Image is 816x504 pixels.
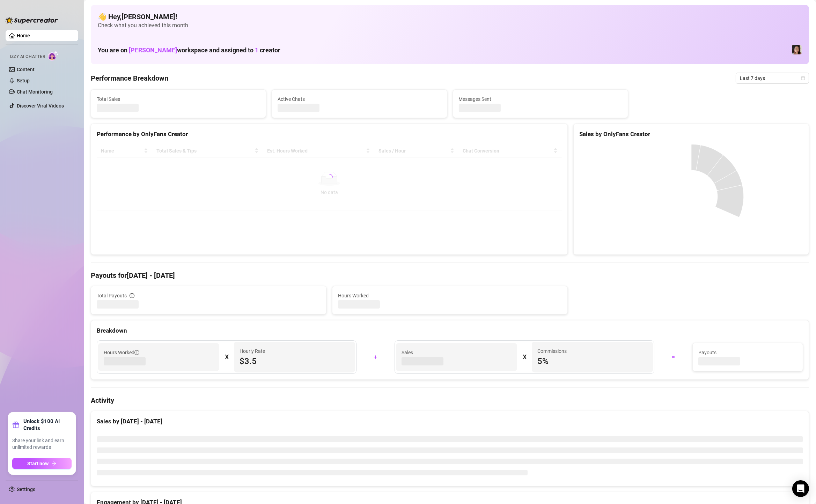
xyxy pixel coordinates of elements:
[402,349,512,356] span: Sales
[278,95,441,103] span: Active Chats
[104,349,139,356] span: Hours Worked
[12,421,19,428] span: gift
[801,76,805,80] span: calendar
[537,356,647,367] span: 5 %
[17,89,53,95] a: Chat Monitoring
[225,351,228,363] div: X
[12,437,72,451] span: Share your link and earn unlimited rewards
[6,17,58,24] img: logo-BBDzfeDw.svg
[17,33,30,38] a: Home
[129,46,177,54] span: [PERSON_NAME]
[28,461,49,466] span: Start now
[98,46,280,54] h1: You are on workspace and assigned to creator
[240,356,350,367] span: $3.5
[10,53,45,60] span: Izzy AI Chatter
[48,51,59,61] img: AI Chatter
[338,292,562,299] span: Hours Worked
[97,417,803,426] div: Sales by [DATE] - [DATE]
[740,73,805,83] span: Last 7 days
[97,292,127,299] span: Total Payouts
[523,351,526,363] div: X
[134,350,139,355] span: info-circle
[91,270,809,280] h4: Payouts for [DATE] - [DATE]
[17,78,30,83] a: Setup
[537,347,567,355] article: Commissions
[324,172,334,182] span: loading
[17,487,35,492] a: Settings
[255,46,258,54] span: 1
[792,480,809,497] div: Open Intercom Messenger
[240,347,265,355] article: Hourly Rate
[361,351,390,363] div: +
[91,395,809,405] h4: Activity
[659,351,688,363] div: =
[97,95,260,103] span: Total Sales
[97,129,562,139] div: Performance by OnlyFans Creator
[12,458,72,469] button: Start nowarrow-right
[91,73,168,83] h4: Performance Breakdown
[98,22,802,29] span: Check what you achieved this month
[17,67,35,72] a: Content
[17,103,64,109] a: Discover Viral Videos
[792,45,802,54] img: Luna
[97,326,803,335] div: Breakdown
[130,293,134,298] span: info-circle
[23,418,72,432] strong: Unlock $100 AI Credits
[98,12,802,22] h4: 👋 Hey, [PERSON_NAME] !
[698,349,797,356] span: Payouts
[459,95,622,103] span: Messages Sent
[52,461,57,466] span: arrow-right
[579,129,803,139] div: Sales by OnlyFans Creator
